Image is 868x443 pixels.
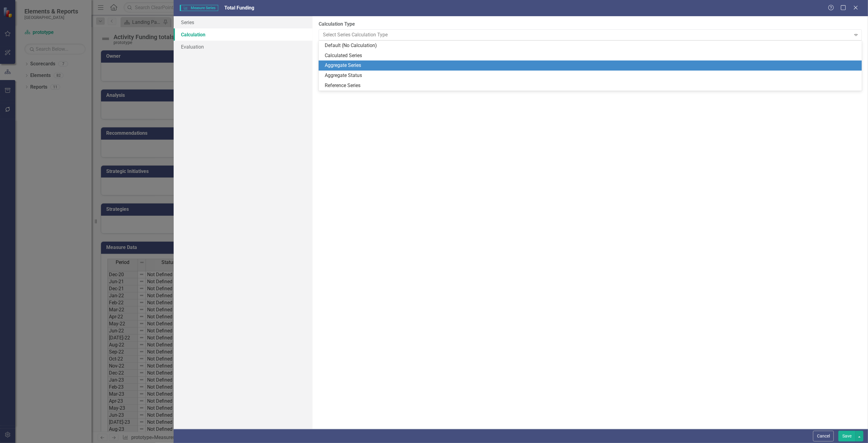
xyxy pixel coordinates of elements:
[180,5,218,11] span: Measure Series
[325,82,858,89] div: Reference Series
[174,16,313,28] a: Series
[838,431,855,441] button: Save
[174,41,313,53] a: Evaluation
[813,431,834,441] button: Cancel
[325,62,858,69] div: Aggregate Series
[224,5,254,11] span: Total Funding
[319,21,862,28] label: Calculation Type
[174,28,313,41] a: Calculation
[325,52,858,59] div: Calculated Series
[325,42,858,49] div: Default (No Calculation)
[325,72,858,79] div: Aggregate Status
